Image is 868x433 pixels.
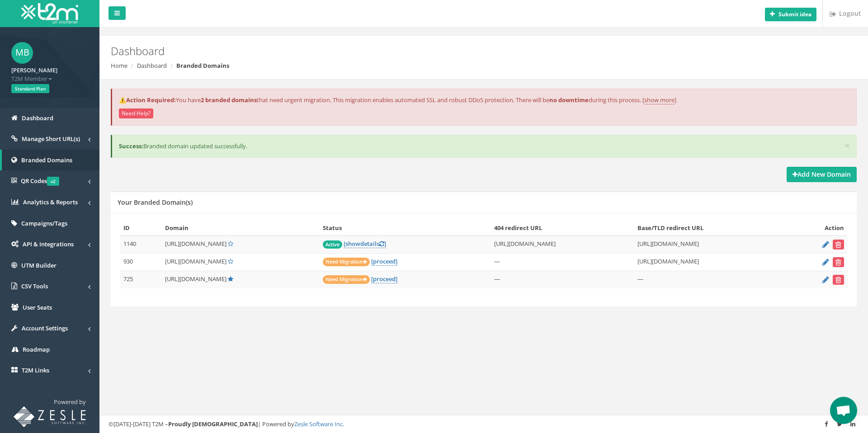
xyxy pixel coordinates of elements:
span: Analytics & Reports [23,198,78,206]
a: Dashboard [137,61,167,70]
span: [URL][DOMAIN_NAME] [165,257,226,265]
th: Base/TLD redirect URL [634,220,787,236]
td: — [634,271,787,289]
th: Domain [161,220,319,236]
td: 930 [120,254,161,271]
span: Need Migration [323,275,370,284]
td: — [491,254,634,271]
span: Campaigns/Tags [21,219,67,227]
a: show more [644,96,675,104]
strong: Proudly [DEMOGRAPHIC_DATA] [168,420,258,428]
span: UTM Builder [21,261,57,269]
span: Branded Domains [21,156,72,164]
span: Dashboard [22,114,53,122]
span: T2M Member [11,75,88,83]
span: Account Settings [22,324,68,332]
span: T2M Links [22,366,49,374]
a: Zesle Software Inc. [294,420,344,428]
span: API & Integrations [23,240,74,248]
div: Open chat [830,397,857,424]
td: 725 [120,271,161,289]
p: You have that need urgent migration. This migration enables automated SSL and robust DDoS protect... [119,96,849,104]
h2: Dashboard [111,45,730,57]
th: Status [319,220,490,236]
strong: no downtime [549,96,589,104]
a: [showdetails] [344,240,386,248]
h5: Your Branded Domain(s) [118,199,193,206]
span: QR Codes [21,177,59,185]
a: Default [228,275,233,283]
span: [URL][DOMAIN_NAME] [165,275,226,283]
span: [URL][DOMAIN_NAME] [165,240,226,248]
span: Powered by [54,398,86,406]
div: Branded domain updated successfully. [111,135,857,158]
span: MB [11,42,33,64]
img: T2M [21,3,78,24]
th: Action [787,220,848,236]
span: Need Migration [323,258,370,266]
a: Set Default [228,240,233,248]
td: — [491,271,634,289]
strong: Branded Domains [176,61,229,70]
button: Submit idea [765,8,816,21]
button: Need Help? [119,108,153,118]
a: Home [111,61,127,70]
span: User Seats [23,303,52,311]
span: v2 [47,177,59,186]
span: Active [323,240,342,249]
a: [PERSON_NAME] T2M Member [11,64,88,83]
b: Success: [119,142,143,150]
strong: ⚠️Action Required: [119,96,176,104]
span: Manage Short URL(s) [22,135,80,143]
td: [URL][DOMAIN_NAME] [634,254,787,271]
td: [URL][DOMAIN_NAME] [491,236,634,254]
a: Set Default [228,257,233,265]
a: Add New Domain [787,167,857,182]
div: ©[DATE]-[DATE] T2M – | Powered by [108,420,859,428]
strong: 2 branded domains [201,96,257,104]
b: Submit idea [778,10,811,18]
img: T2M URL Shortener powered by Zesle Software Inc. [14,406,86,427]
span: Roadmap [23,345,50,353]
strong: [PERSON_NAME] [11,66,57,74]
a: [proceed] [371,275,397,283]
td: [URL][DOMAIN_NAME] [634,236,787,254]
th: ID [120,220,161,236]
strong: Add New Domain [793,170,851,179]
span: show [345,240,360,248]
a: [proceed] [371,257,397,266]
button: × [844,141,850,151]
td: 1140 [120,236,161,254]
span: Standard Plan [11,84,49,93]
th: 404 redirect URL [491,220,634,236]
span: CSV Tools [21,282,48,290]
